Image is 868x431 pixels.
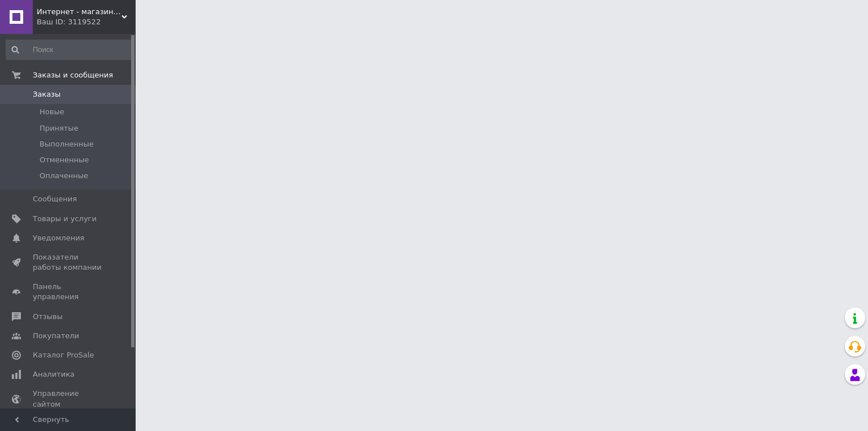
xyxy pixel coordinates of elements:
span: Покупатели [33,331,79,341]
span: Управление сайтом [33,389,105,409]
span: Принятые [40,123,79,133]
span: Показатели работы компании [33,252,105,273]
span: Каталог ProSale [33,350,94,360]
span: Отзывы [33,312,63,322]
span: Отмененные [40,155,89,165]
span: Заказы и сообщения [33,70,113,80]
span: Уведомления [33,233,84,243]
div: Ваш ID: 3119522 [37,17,136,27]
span: Сообщения [33,194,77,204]
span: Интернет - магазин "Парфе" [37,7,121,17]
span: Заказы [33,89,60,100]
span: Аналитика [33,369,75,380]
span: Товары и услуги [33,214,97,224]
span: Оплаченные [40,171,88,181]
input: Поиск [6,40,133,60]
span: Панель управления [33,282,105,302]
span: Новые [40,107,64,117]
span: Выполненные [40,139,94,149]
